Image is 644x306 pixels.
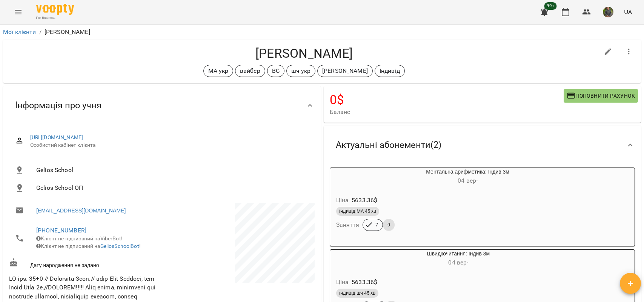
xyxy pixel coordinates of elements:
a: Мої клієнти [3,28,36,35]
div: Ментальна арифметика: Індив 3м [366,168,569,186]
nav: breadcrumb [3,28,641,37]
button: Поповнити рахунок [564,89,638,103]
p: ВС [272,66,280,75]
div: вайбер [235,65,265,77]
a: [PHONE_NUMBER] [36,227,86,234]
span: 9 [383,221,395,228]
button: Ментальна арифметика: Індив 3м04 вер- Ціна5633.36$індивід МА 45 хвЗаняття79 [330,168,569,240]
span: Gelios School ОП [36,183,309,192]
span: Клієнт не підписаний на ! [36,243,141,249]
a: [EMAIL_ADDRESS][DOMAIN_NAME] [36,207,126,214]
div: МА укр [203,65,233,77]
div: Швидкочитання: Індив 3м [366,250,551,268]
p: МА укр [208,66,228,75]
span: Клієнт не підписаний на ViberBot! [36,235,123,241]
div: Дату народження не задано [8,257,162,271]
span: 04 вер - [448,259,468,266]
p: 5633.36 $ [352,278,377,287]
h6: Заняття [336,220,360,230]
img: 2aca21bda46e2c85bd0f5a74cad084d8.jpg [603,7,613,17]
span: індивід МА 45 хв [336,208,379,215]
p: вайбер [240,66,260,75]
h6: Ціна [336,195,349,206]
div: шч укр [286,65,315,77]
p: [PERSON_NAME] [322,66,368,75]
button: Menu [9,3,27,21]
h6: Ціна [336,277,349,288]
a: GeliosSchoolBot [100,243,139,249]
div: Інформація про учня [3,86,321,125]
span: Особистий кабінет клієнта [30,141,309,149]
div: Індивід [375,65,405,77]
div: ВС [267,65,284,77]
span: 99+ [544,2,557,10]
p: шч укр [291,66,310,75]
button: UA [621,5,635,19]
span: 04 вер - [458,177,478,184]
div: Швидкочитання: Індив 3м [330,250,366,268]
div: Ментальна арифметика: Індив 3м [330,168,366,186]
span: Поповнити рахунок [567,91,635,100]
div: [PERSON_NAME] [317,65,373,77]
span: Gelios School [36,166,309,175]
img: Voopty Logo [36,4,74,15]
div: Актуальні абонементи(2) [324,126,641,165]
span: індивід шч 45 хв [336,290,378,297]
h4: 0 $ [330,92,564,108]
p: 5633.36 $ [352,196,377,205]
p: Індивід [380,66,400,75]
li: / [39,28,41,37]
span: Актуальні абонементи ( 2 ) [336,139,441,151]
span: Баланс [330,108,564,117]
span: For Business [36,15,74,20]
span: 7 [371,221,383,228]
a: [URL][DOMAIN_NAME] [30,134,83,140]
span: Інформація про учня [15,100,101,111]
p: [PERSON_NAME] [45,28,90,37]
h4: [PERSON_NAME] [9,46,599,61]
span: UA [624,8,632,16]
